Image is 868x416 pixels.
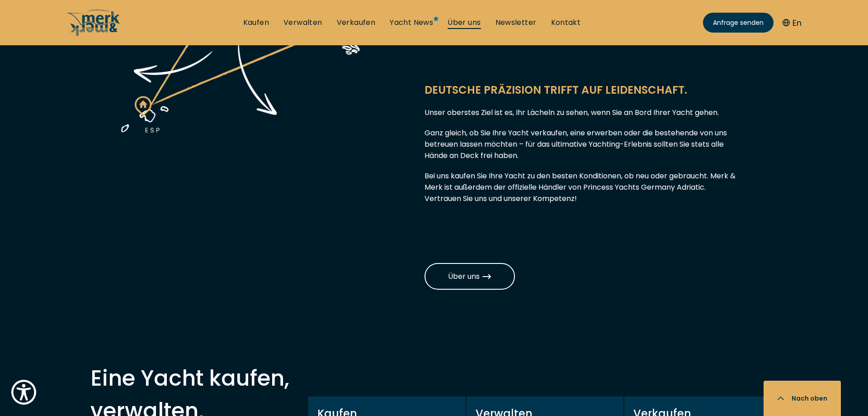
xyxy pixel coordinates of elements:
a: Anfrage senden [703,13,774,33]
a: Newsletter [495,18,537,28]
p: Unser oberstes Ziel ist es, Ihr Lächeln zu sehen, wenn Sie an Bord Ihrer Yacht gehen. [425,107,741,118]
button: En [783,17,802,29]
p: Bei uns kaufen Sie Ihre Yacht zu den besten Konditionen, ob neu oder gebraucht. Merk & Merk ist a... [425,170,741,204]
a: Kontakt [551,18,581,28]
a: Über uns [448,18,481,28]
span: Über uns [448,271,491,282]
a: Verwalten [283,18,322,28]
p: Ganz gleich, ob Sie Ihre Yacht verkaufen, eine erwerben oder die bestehende von uns betreuen lass... [425,127,741,161]
a: Yacht News [390,18,433,28]
span: Anfrage senden [713,18,764,28]
button: Show Accessibility Preferences [9,378,38,407]
button: Nach oben [764,381,841,416]
p: DEUTSCHE PRÄZISION TRIFFT AUF LEIDENSCHAFT. [425,82,741,98]
a: Über uns [425,263,515,290]
a: Kaufen [243,18,269,28]
a: Verkaufen [337,18,376,28]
